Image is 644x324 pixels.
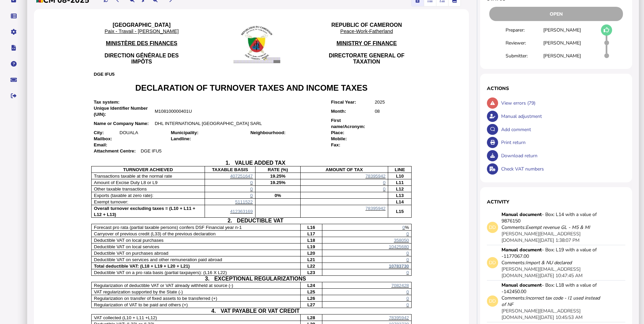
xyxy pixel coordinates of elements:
span: Fax: [331,142,340,147]
span: Deductible VAT on local purchases [94,238,164,243]
span: First name/Acronym: [331,118,365,129]
span: Unique Identifier Number (UIN): [94,106,148,117]
span: 0 [383,186,385,192]
button: Sign out [6,89,21,103]
span: L19 [307,244,315,249]
i: Import & NU declared [526,259,572,266]
span: L26 [307,296,315,301]
div: Add comment [499,123,625,136]
span: Attachment Centre: [94,148,140,154]
span: DIRECTION GÉNÉRALE DES IMPÔTS [105,53,179,65]
div: Print return [499,136,625,149]
div: Comments: [501,259,572,266]
div: Preparer: [506,27,543,33]
span: L12 [396,186,404,192]
div: - Box: L19 with a value of -1177067.00 [501,247,603,259]
span: DIRECTORATE GENERAL OF TAXATION [329,53,404,65]
i: Exempt revenue GL - M5 & MI [526,224,590,231]
span: Forecast pro rata (partial taxable persons) confers DSF Financial year n-1 [94,225,242,230]
div: Open [489,7,623,21]
span: L25 [307,289,315,294]
div: Return status - Actions are restricted to nominated users [487,7,625,21]
div: DD [487,295,498,307]
span: Total deductible VAT: (L18 + L19 + L20 + L21) [94,264,190,269]
span: 08 [375,109,380,114]
span: Deductible VAT on a pro rata basis (partial taxpayers): (L16 X L22) [94,270,227,275]
span: Regularization of deductible VAT or VAT already withheld at source (-) [94,283,233,288]
button: Mark as draft [601,24,612,36]
span: 407251647 [230,174,253,179]
span: L18 [307,238,315,243]
span: Other taxable transactions [94,186,147,192]
div: Check VAT numbers [499,162,625,176]
span: 0 [250,180,252,185]
span: L14 [396,199,404,204]
span: 0 [250,193,252,198]
div: Comments: [501,224,590,231]
span: MINISTÈRE DES FINANCES [106,40,177,46]
button: Check VAT numbers on return. [487,163,498,175]
span: Tax system: [94,100,119,105]
span: Place: [331,130,344,135]
span: Amount of Excise Duty L8 or L9 [94,180,157,185]
span: [GEOGRAPHIC_DATA] [113,22,171,28]
div: DD [487,222,498,233]
span: L27 [307,302,315,307]
strong: Manual document [501,247,542,253]
strong: Manual document [501,211,542,218]
span: 4. [211,308,221,314]
span: L28 [307,315,315,320]
app-user-presentation: [PERSON_NAME][EMAIL_ADDRESS][DOMAIN_NAME] [501,266,581,279]
span: L20 [307,251,315,256]
span: 0 [250,186,252,192]
span: 2. [228,218,237,223]
span: L16 [307,225,315,230]
div: [PERSON_NAME] [543,40,581,46]
span: EXCEPTIONAL REGULARIZATIONS [214,276,306,282]
span: VAT PAYABLE OR VAT CREDIT [221,308,300,314]
span: Landline: [171,136,191,141]
span: Municipality: [171,130,198,135]
div: [DATE] 10:45:53 AM [501,308,603,321]
span: 10425680 [389,244,409,249]
img: 2Q== [233,23,280,63]
span: Exempt turnover: [94,199,128,204]
span: Exports (taxable at zero rate): [94,193,154,198]
span: VALUE ADDED TAX [235,160,285,166]
span: 0% [274,193,281,198]
span: Regularization of VAT to be paid and others (+) [94,302,188,307]
span: 78395942 [389,315,409,320]
button: Make a comment in the activity log. [487,124,498,135]
span: Fiscal Year: [331,100,356,105]
span: DGE IFU5 [94,72,114,77]
button: Raise a support ticket [6,73,21,87]
span: Neighbourhood: [250,130,286,135]
span: TURNOVER ACHIEVED [123,167,173,172]
h1: Actions [487,85,625,92]
div: Download return [499,149,625,162]
span: 0 [406,257,409,262]
i: Incorrect tax code - I1 used instead of NF [501,295,600,308]
span: Mailbox: [94,136,112,141]
span: Regularization on transfer of fixed assets to be transferred (+) [94,296,217,301]
span: REPUBLIC OF CAMEROON [332,22,402,28]
span: L10 [396,174,404,179]
div: Manual adjustment [499,110,625,123]
span: 0 [406,251,409,256]
h1: Activity [487,199,625,205]
span: 0 [406,296,409,301]
button: Make an adjustment to this return. [487,111,498,122]
span: 78395942 [365,174,385,179]
span: City: [94,130,104,135]
span: Email: [94,142,107,147]
span: L17 [307,231,315,236]
span: LINE [395,167,405,172]
span: Overall turnover excluding taxes = (L10 + L11 + L12 + L13) [94,206,195,217]
span: 7082428 [391,283,409,288]
span: Month: [331,109,346,114]
span: AMOUNT OF TAX [325,167,363,172]
button: Help pages [6,57,21,71]
span: DOUALA [119,130,138,135]
span: 0 [402,225,405,230]
div: Submitter: [506,53,543,59]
